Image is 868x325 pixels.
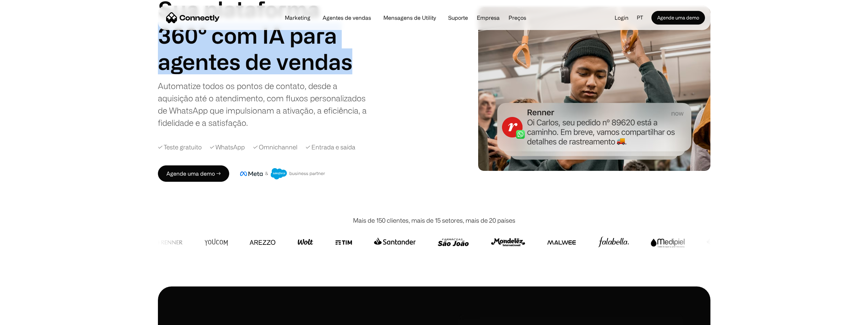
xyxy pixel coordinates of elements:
h1: agentes de vendas [158,48,363,75]
div: ✓ Omnichannel [253,143,297,152]
aside: Language selected: Português (Brasil) [7,312,41,323]
div: pt [637,13,643,23]
div: Automatize todos os pontos de contato, desde a aquisição até o atendimento, com fluxos personaliz... [158,80,373,129]
a: Mensagens de Utility [378,15,441,20]
div: ✓ WhatsApp [210,143,245,152]
div: Empresa [475,13,502,23]
a: Suporte [443,15,473,20]
a: Agende uma demo → [158,165,229,182]
a: Agentes de vendas [317,15,377,20]
div: ✓ Entrada e saída [306,143,355,152]
a: home [166,13,220,23]
div: Mais de 150 clientes, mais de 15 setores, mais de 20 países [353,216,515,225]
div: ✓ Teste gratuito [158,143,202,152]
div: carousel [158,48,363,75]
ul: Language list [14,313,41,323]
div: 1 of 4 [158,48,363,75]
a: Agende uma demo [651,11,705,25]
img: Meta e crachá de parceiro de negócios do Salesforce. [240,168,325,180]
div: Empresa [477,13,500,23]
div: pt [634,13,651,23]
a: Marketing [279,15,316,20]
a: Login [609,13,634,23]
a: Preços [503,15,532,20]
